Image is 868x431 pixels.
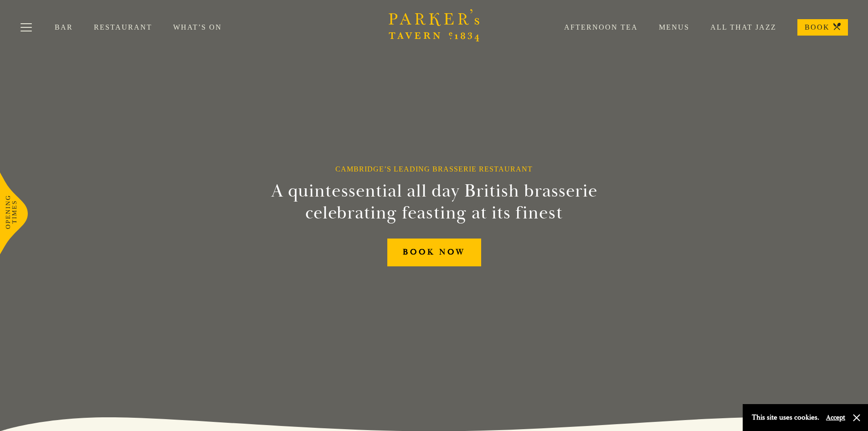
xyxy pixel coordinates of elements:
button: Close and accept [852,413,861,422]
h2: A quintessential all day British brasserie celebrating feasting at its finest [226,180,642,224]
button: Accept [826,413,845,422]
a: BOOK NOW [387,239,481,266]
h1: Cambridge’s Leading Brasserie Restaurant [335,165,533,173]
p: This site uses cookies. [752,411,819,424]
